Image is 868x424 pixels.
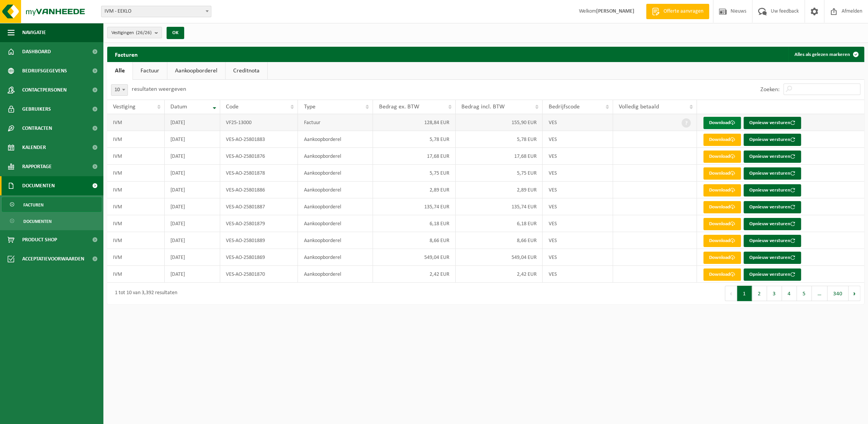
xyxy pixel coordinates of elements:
[744,235,801,247] button: Opnieuw versturen
[703,134,741,146] a: Download
[107,47,145,62] h2: Facturen
[646,4,709,19] a: Offerte aanvragen
[167,27,184,39] button: OK
[22,176,55,195] span: Documenten
[220,215,298,232] td: VES-AO-25801879
[456,165,543,182] td: 5,75 EUR
[744,117,801,129] button: Opnieuw versturen
[107,266,165,283] td: IVM
[22,100,51,119] span: Gebruikers
[827,286,848,301] button: 340
[373,131,456,148] td: 5,78 EUR
[703,167,741,180] a: Download
[165,114,220,131] td: [DATE]
[461,104,505,110] span: Bedrag incl. BTW
[744,184,801,196] button: Opnieuw versturen
[2,214,101,228] a: Documenten
[619,104,659,110] span: Volledig betaald
[165,165,220,182] td: [DATE]
[298,165,373,182] td: Aankoopborderel
[373,165,456,182] td: 5,75 EUR
[165,198,220,215] td: [DATE]
[543,114,613,131] td: VES
[744,201,801,213] button: Opnieuw versturen
[744,134,801,146] button: Opnieuw versturen
[703,235,741,247] a: Download
[22,157,52,176] span: Rapportage
[107,114,165,131] td: IVM
[22,119,52,138] span: Contracten
[767,286,782,301] button: 3
[220,249,298,266] td: VES-AO-25801869
[703,117,741,129] a: Download
[744,218,801,230] button: Opnieuw versturen
[788,47,863,62] button: Alles als gelezen markeren
[298,198,373,215] td: Aankoopborderel
[456,148,543,165] td: 17,68 EUR
[543,215,613,232] td: VES
[226,62,267,80] a: Creditnota
[703,151,741,163] a: Download
[782,286,797,301] button: 4
[165,182,220,198] td: [DATE]
[737,286,752,301] button: 1
[373,249,456,266] td: 549,04 EUR
[23,214,52,229] span: Documenten
[111,286,177,300] div: 1 tot 10 van 3,392 resultaten
[111,84,128,96] span: 10
[165,131,220,148] td: [DATE]
[379,104,419,110] span: Bedrag ex. BTW
[703,218,741,230] a: Download
[543,182,613,198] td: VES
[456,114,543,131] td: 155,90 EUR
[220,266,298,283] td: VES-AO-25801870
[107,165,165,182] td: IVM
[543,266,613,283] td: VES
[848,286,860,301] button: Next
[220,131,298,148] td: VES-AO-25801883
[744,151,801,163] button: Opnieuw versturen
[298,182,373,198] td: Aankoopborderel
[107,232,165,249] td: IVM
[703,184,741,196] a: Download
[373,266,456,283] td: 2,42 EUR
[22,138,46,157] span: Kalender
[543,232,613,249] td: VES
[133,62,167,80] a: Factuur
[107,131,165,148] td: IVM
[744,252,801,264] button: Opnieuw versturen
[543,198,613,215] td: VES
[703,252,741,264] a: Download
[226,104,239,110] span: Code
[167,62,225,80] a: Aankoopborderel
[543,165,613,182] td: VES
[165,148,220,165] td: [DATE]
[298,266,373,283] td: Aankoopborderel
[220,148,298,165] td: VES-AO-25801876
[298,232,373,249] td: Aankoopborderel
[744,268,801,281] button: Opnieuw versturen
[725,286,737,301] button: Previous
[298,249,373,266] td: Aankoopborderel
[703,201,741,213] a: Download
[107,182,165,198] td: IVM
[107,198,165,215] td: IVM
[107,27,162,38] button: Vestigingen(26/26)
[752,286,767,301] button: 2
[298,148,373,165] td: Aankoopborderel
[543,249,613,266] td: VES
[797,286,812,301] button: 5
[111,85,128,95] span: 10
[132,86,186,92] label: resultaten weergeven
[456,182,543,198] td: 2,89 EUR
[220,165,298,182] td: VES-AO-25801878
[170,104,187,110] span: Datum
[101,6,211,17] span: IVM - EEKLO
[2,197,101,212] a: Facturen
[22,230,57,249] span: Product Shop
[22,80,67,100] span: Contactpersonen
[662,8,705,15] span: Offerte aanvragen
[107,62,132,80] a: Alle
[456,215,543,232] td: 6,18 EUR
[107,148,165,165] td: IVM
